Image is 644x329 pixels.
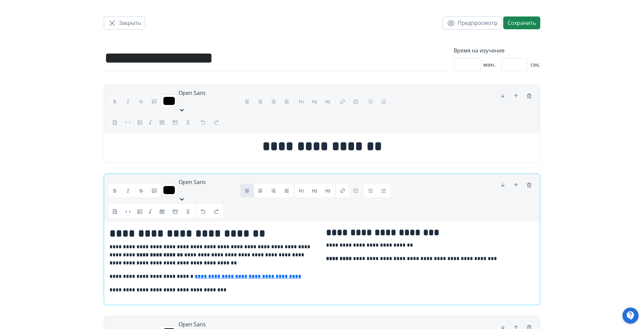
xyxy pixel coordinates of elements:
span: Open Sans [179,178,206,186]
button: Закрыть [104,16,145,30]
span: Предпросмотр [458,19,497,27]
label: Время на изучение [454,46,540,54]
button: Сохранить [503,16,540,29]
button: Предпросмотр [443,16,502,30]
span: Open Sans [179,321,206,328]
span: Закрыть [119,19,141,27]
span: Open Sans [179,89,206,97]
div: сек. [501,58,540,71]
div: мин. [454,58,495,71]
